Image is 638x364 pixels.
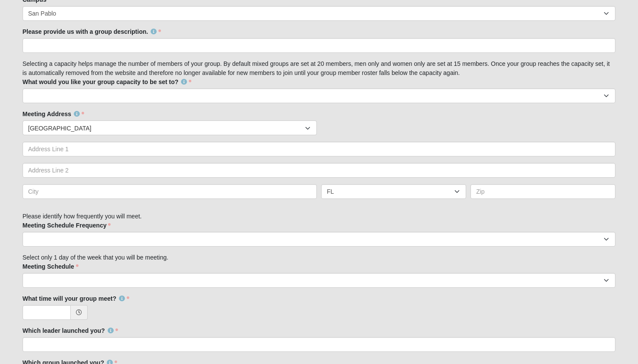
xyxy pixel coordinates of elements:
label: Meeting Address [23,110,84,118]
input: Address Line 2 [23,163,616,178]
label: Meeting Schedule Frequency [23,221,111,230]
label: What time will your group meet? [23,294,129,303]
input: City [23,184,317,199]
label: Please provide us with a group description. [23,27,161,36]
label: Which leader launched you? [23,326,118,335]
input: Zip [470,184,615,199]
span: [GEOGRAPHIC_DATA] [28,121,305,136]
input: Address Line 1 [23,142,616,156]
label: Meeting Schedule [23,262,79,271]
label: What would you like your group capacity to be set to? [23,78,191,86]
